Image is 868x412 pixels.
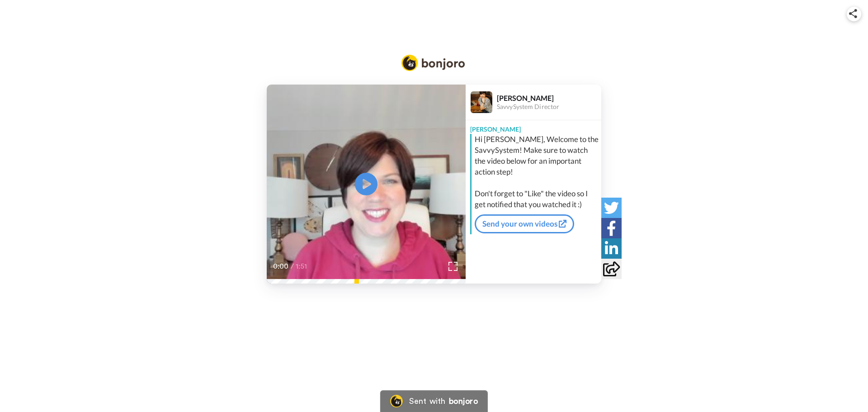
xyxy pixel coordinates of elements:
[471,91,492,113] img: Profile Image
[401,55,465,71] img: Bonjoro Logo
[475,214,574,233] a: Send your own videos
[497,94,601,102] div: [PERSON_NAME]
[273,261,289,272] span: 0:00
[296,261,311,272] span: 1:51
[466,120,601,134] div: [PERSON_NAME]
[497,103,601,111] div: SavvySystem Director
[291,261,294,272] span: /
[849,9,857,18] img: ic_share.svg
[448,262,458,271] img: Full screen
[475,134,599,210] div: Hi [PERSON_NAME], Welcome to the SavvySystem! Make sure to watch the video below for an important...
